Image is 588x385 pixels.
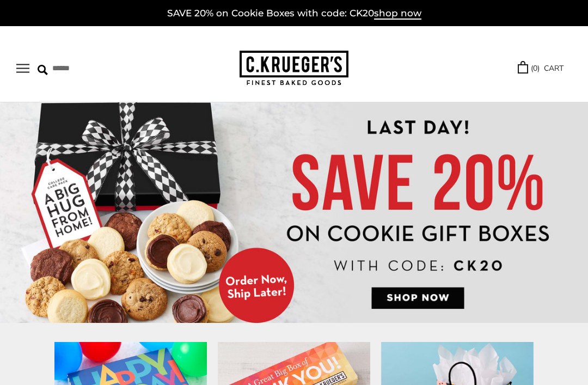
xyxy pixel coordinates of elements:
img: Search [38,65,48,75]
img: C.KRUEGER'S [240,51,348,86]
button: Open navigation [16,64,29,73]
span: shop now [374,8,421,20]
input: Search [38,60,149,77]
a: (0) CART [518,62,563,75]
a: SAVE 20% on Cookie Boxes with code: CK20shop now [167,8,421,20]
